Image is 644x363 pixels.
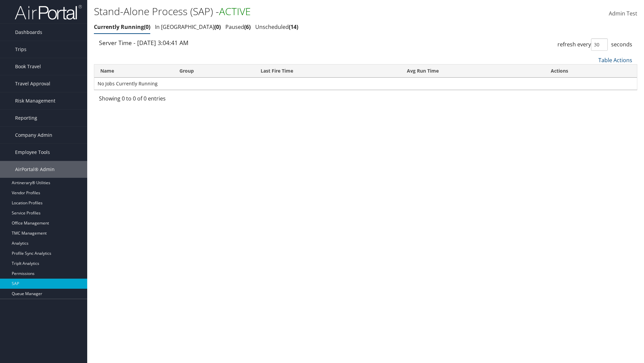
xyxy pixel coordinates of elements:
[94,65,173,78] th: Name: activate to sort column ascending
[15,127,52,144] span: Company Admin
[545,65,637,78] th: Actions
[15,75,50,92] span: Travel Approval
[609,10,637,17] span: Admin Test
[15,24,42,41] span: Dashboards
[611,41,632,48] span: seconds
[557,41,591,48] span: refresh every
[15,161,55,178] span: AirPortal® Admin
[15,110,37,126] span: Reporting
[219,4,251,18] span: ACTIVE
[609,3,637,24] a: Admin Test
[401,65,545,78] th: Avg Run Time: activate to sort column ascending
[94,23,150,31] a: Currently Running0
[255,23,298,31] a: Unscheduled14
[15,144,50,161] span: Employee Tools
[244,23,251,31] span: 6
[598,56,632,64] a: Table Actions
[173,65,255,78] th: Group: activate to sort column ascending
[94,4,456,18] h1: Stand-Alone Process (SAP) -
[289,23,298,31] span: 14
[144,23,150,31] span: 0
[99,38,361,47] div: Server Time - [DATE] 3:04:41 AM
[15,4,82,20] img: airportal-logo.png
[214,23,221,31] span: 0
[15,41,26,58] span: Trips
[94,78,637,90] td: No Jobs Currently Running
[99,94,225,106] div: Showing 0 to 0 of 0 entries
[15,58,41,75] span: Book Travel
[255,65,401,78] th: Last Fire Time: activate to sort column ascending
[155,23,221,31] a: In [GEOGRAPHIC_DATA]0
[15,92,55,109] span: Risk Management
[225,23,251,31] a: Paused6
